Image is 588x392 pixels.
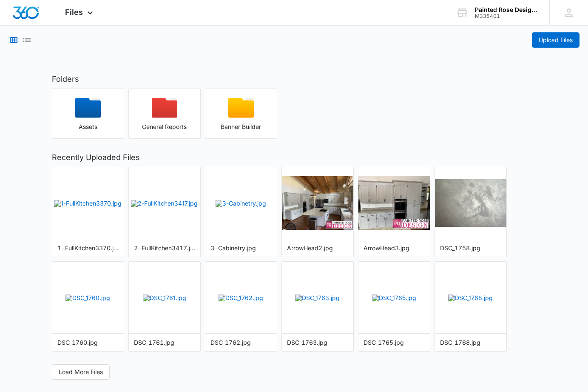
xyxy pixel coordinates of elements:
[210,243,272,252] div: 3-Cabinetry.jpg
[205,89,277,139] button: Banner Builder
[134,243,195,252] div: 2-FullKitchen3417.jpg
[143,295,186,301] img: DSC_1761.jpg
[54,200,122,207] img: 1-FullKitchen3370.jpg
[52,152,537,163] h2: Recently Uploaded Files
[205,123,277,130] div: Banner Builder
[358,176,430,230] img: ArrowHead3.jpg
[210,338,272,347] div: DSC_1762.jpg
[282,176,353,230] img: ArrowHead2.jpg
[129,123,200,130] div: General Reports
[364,243,425,252] div: ArrowHead3.jpg
[372,295,416,301] img: DSC_1765.jpg
[440,243,501,252] div: DSC_1758.jpg
[52,73,537,85] h2: Folders
[287,338,348,347] div: DSC_1763.jpg
[128,89,201,139] button: General Reports
[65,295,110,301] img: DSC_1760.jpg
[65,8,83,17] span: Files
[52,89,124,139] button: Assets
[57,243,119,252] div: 1-FullKitchen3370.jpg
[52,364,110,380] button: Load More Files
[440,338,501,347] div: DSC_1768.jpg
[364,338,425,347] div: DSC_1765.jpg
[52,123,124,130] div: Assets
[219,295,263,301] img: DSC_1762.jpg
[22,35,32,45] button: List View
[475,6,537,13] div: account name
[59,367,103,377] span: Load More Files
[295,295,340,301] img: DSC_1763.jpg
[448,295,493,301] img: DSC_1768.jpg
[131,200,198,207] img: 2-FullKitchen3417.jpg
[539,35,573,45] span: Upload Files
[532,32,579,48] button: Upload Files
[216,200,266,207] img: 3-Cabinetry.jpg
[287,243,348,252] div: ArrowHead2.jpg
[475,13,537,19] div: account id
[57,338,119,347] div: DSC_1760.jpg
[9,35,19,45] button: Grid View
[435,179,506,227] img: DSC_1758.jpg
[134,338,195,347] div: DSC_1761.jpg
